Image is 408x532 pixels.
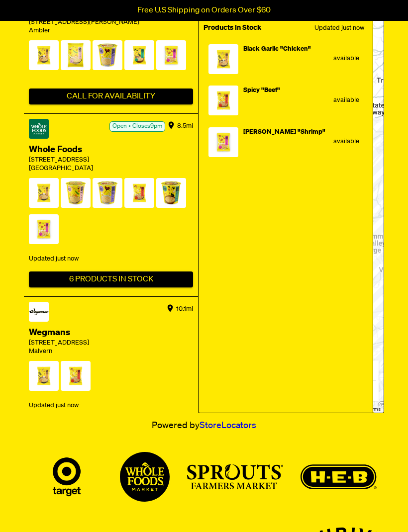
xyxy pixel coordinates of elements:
[243,46,311,53] span: Black Garlic "Chicken"
[29,398,193,415] div: Updated just now
[29,251,193,268] div: Updated just now
[109,122,165,132] div: Open • Closes 9pm
[29,89,193,105] button: Call For Availability
[177,119,193,134] div: 8.5 mi
[243,88,280,94] span: Spicy "Beef"
[24,414,384,432] div: Powered by
[243,54,359,64] div: available
[29,348,193,356] div: Malvern
[314,24,364,34] div: Updated just now
[367,407,381,412] a: Terms (opens in new tab)
[204,24,261,34] div: Products In Stock
[31,457,102,497] img: Target
[176,302,193,317] div: 10.1 mi
[187,465,283,490] img: Sprouts Farmers Market
[243,96,359,106] div: available
[29,327,193,340] div: Wegmans
[29,144,193,157] div: Whole Foods
[29,27,193,36] div: Ambler
[243,137,359,147] div: available
[137,6,271,15] p: Free U.S Shipping on Orders Over $60
[29,157,193,165] div: [STREET_ADDRESS]
[29,19,193,27] div: [STREET_ADDRESS][PERSON_NAME]
[29,165,193,174] div: [GEOGRAPHIC_DATA]
[29,272,193,288] button: 6 Products In Stock
[243,129,325,136] span: [PERSON_NAME] "Shrimp"
[200,422,256,431] a: StoreLocators
[29,340,193,348] div: [STREET_ADDRESS]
